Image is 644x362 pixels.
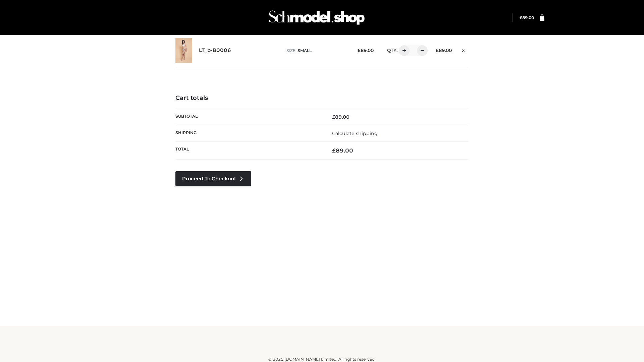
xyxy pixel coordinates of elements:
a: Remove this item [459,45,469,54]
bdi: 89.00 [436,48,452,53]
th: Total [175,142,322,160]
bdi: 89.00 [332,147,353,154]
th: Subtotal [175,109,322,125]
span: SMALL [298,48,312,53]
p: size : [286,48,347,54]
span: £ [332,114,335,120]
th: Shipping [175,125,322,141]
a: Calculate shipping [332,130,378,136]
a: Proceed to Checkout [175,171,251,186]
img: Schmodel Admin 964 [266,4,367,31]
a: £89.00 [520,15,534,20]
bdi: 89.00 [520,15,534,20]
div: QTY: [380,45,425,56]
span: £ [358,48,361,53]
bdi: 89.00 [332,114,350,120]
span: £ [332,147,336,154]
bdi: 89.00 [358,48,374,53]
span: £ [436,48,439,53]
a: LT_b-B0006 [199,47,231,54]
h4: Cart totals [175,95,469,102]
span: £ [520,15,522,20]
